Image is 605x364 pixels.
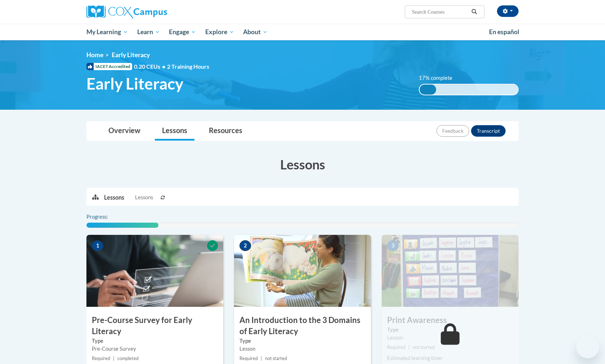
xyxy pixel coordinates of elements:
a: About [239,24,273,40]
span: not started [413,345,435,350]
span: Required [239,356,258,361]
div: Lesson [239,345,366,353]
label: Type [239,337,366,345]
span: 0.20 CEUs [134,63,167,70]
span: Explore [205,28,234,36]
iframe: Button to launch messaging window [576,335,599,358]
img: Cox Campus [86,5,167,18]
a: Engage [164,24,201,40]
span: 2 [239,240,251,251]
div: Lesson [387,334,513,342]
span: | [113,356,115,361]
button: Transcript [471,125,506,137]
span: Early Literacy [112,51,150,59]
h3: An Introduction to the 3 Domains of Early Literacy [234,315,371,337]
div: Main menu [76,24,529,40]
img: Course Image [382,235,519,307]
a: Resources [202,122,250,141]
span: 2 Training Hours [167,63,209,70]
button: Feedback [436,125,469,137]
span: 1 [92,240,103,251]
a: Home [86,51,103,59]
span: My Learning [86,28,128,36]
label: 17% complete [419,74,460,82]
h3: Lessons [86,155,519,173]
button: Search [469,8,480,16]
a: En español [484,24,524,40]
div: Estimated learning time: [387,354,513,362]
p: Lessons [104,194,124,201]
span: IACET Accredited [86,63,132,70]
a: Lessons [155,122,194,141]
a: Cox Campus [86,5,223,18]
label: Type [387,326,513,334]
span: • [162,63,165,70]
a: Explore [201,24,239,40]
span: completed [117,356,139,361]
span: not started [265,356,287,361]
a: Learn [133,24,165,40]
span: Engage [169,28,196,36]
span: | [261,356,262,361]
div: Pre-Course Survey [92,345,218,353]
div: 17% complete [420,85,436,95]
button: Account Settings [497,5,519,17]
span: About [243,28,268,36]
a: Overview [101,122,148,141]
span: Lessons [135,194,153,201]
h3: Print Awareness [382,315,519,326]
label: Type [92,337,218,345]
label: Progress: [86,213,128,221]
span: En español [489,28,519,36]
span: Required [387,345,405,350]
span: | [408,345,410,350]
a: My Learning [82,24,133,40]
img: Course Image [86,235,223,307]
span: 3 [387,240,399,251]
span: Early Literacy [86,74,183,93]
img: Course Image [234,235,371,307]
input: Search Courses [411,8,469,16]
span: Required [92,356,110,361]
span: Learn [137,28,160,36]
h3: Pre-Course Survey for Early Literacy [86,315,223,337]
